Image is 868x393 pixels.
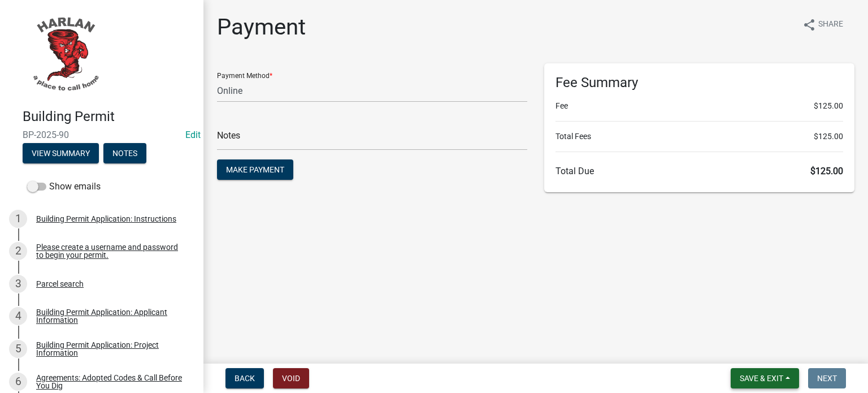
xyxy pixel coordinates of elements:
div: 1 [9,210,27,228]
button: Make Payment [217,159,293,180]
div: 3 [9,275,27,293]
span: Next [817,374,837,383]
button: shareShare [793,14,852,36]
div: 5 [9,340,27,358]
span: Make Payment [226,165,284,174]
div: Parcel search [36,280,84,288]
button: Notes [103,143,146,163]
h6: Fee Summary [555,75,843,91]
div: Building Permit Application: Project Information [36,341,185,357]
span: $125.00 [810,166,843,176]
div: Building Permit Application: Applicant Information [36,308,185,324]
button: View Summary [23,143,99,163]
button: Save & Exit [731,368,799,388]
span: Save & Exit [740,374,783,383]
wm-modal-confirm: Edit Application Number [185,129,201,140]
wm-modal-confirm: Notes [103,149,146,158]
div: 2 [9,242,27,260]
div: 6 [9,373,27,391]
div: 4 [9,307,27,325]
img: City of Harlan, Iowa [23,12,107,97]
div: Building Permit Application: Instructions [36,215,176,223]
wm-modal-confirm: Summary [23,149,99,158]
div: Agreements: Adopted Codes & Call Before You Dig [36,374,185,390]
a: Edit [185,129,201,140]
i: share [802,18,816,32]
span: Back [235,374,255,383]
h6: Total Due [555,166,843,176]
span: $125.00 [814,131,843,142]
button: Next [808,368,846,388]
span: $125.00 [814,100,843,112]
h4: Building Permit [23,109,194,125]
h1: Payment [217,14,306,41]
span: Share [818,18,843,32]
li: Total Fees [555,131,843,142]
label: Show emails [27,180,101,193]
div: Please create a username and password to begin your permit. [36,243,185,259]
button: Back [225,368,264,388]
span: BP-2025-90 [23,129,181,140]
button: Void [273,368,309,388]
li: Fee [555,100,843,112]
